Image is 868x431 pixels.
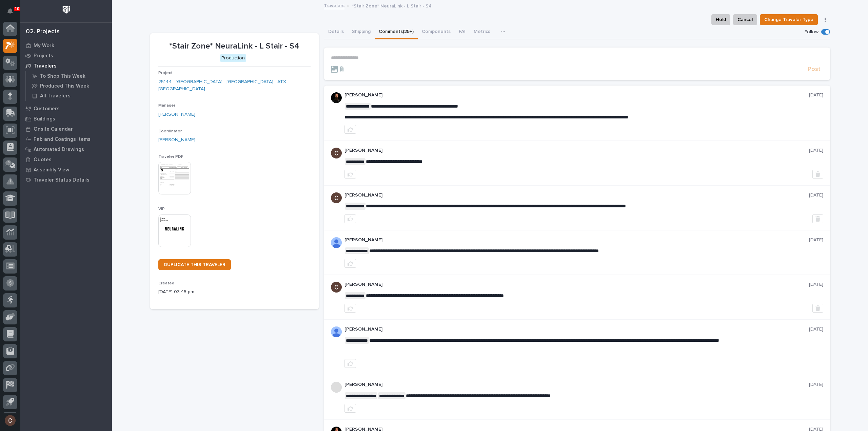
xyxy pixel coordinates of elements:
[34,136,91,143] p: Fab and Coatings Items
[331,92,342,103] img: zmKUmRVDQjmBLfnAs97p
[158,41,311,51] p: *Stair Zone* NeuraLink - L Stair - S4
[331,282,342,293] img: AGNmyxaji213nCK4JzPdPN3H3CMBhXDSA2tJ_sy3UIa5=s96-c
[809,326,823,332] p: [DATE]
[331,326,342,337] img: AOh14GjpcA6ydKGAvwfezp8OhN30Q3_1BHk5lQOeczEvCIoEuGETHm2tT-JUDAHyqffuBe4ae2BInEDZwLlH3tcCd_oYlV_i4...
[26,91,112,100] a: All Travelers
[737,16,753,24] span: Cancel
[344,192,809,198] p: [PERSON_NAME]
[164,262,225,267] span: DUPLICATE THIS TRAVELER
[158,129,182,133] span: Coordinator
[324,25,348,39] button: Details
[3,4,17,18] button: Notifications
[812,170,823,179] button: Delete post
[40,73,85,79] p: To Shop This Week
[344,214,356,223] button: like this post
[158,281,174,285] span: Created
[34,106,60,112] p: Customers
[26,71,112,81] a: To Shop This Week
[158,104,175,108] span: Manager
[158,155,183,159] span: Traveler PDF
[344,170,356,179] button: like this post
[418,25,455,39] button: Components
[344,304,356,313] button: like this post
[40,93,71,99] p: All Travelers
[344,404,356,413] button: like this post
[34,157,52,163] p: Quotes
[344,148,809,153] p: [PERSON_NAME]
[20,154,112,165] a: Quotes
[809,148,823,153] p: [DATE]
[8,8,17,19] div: Notifications10
[812,304,823,313] button: Delete post
[158,259,231,270] a: DUPLICATE THIS TRAVELER
[34,126,73,132] p: Onsite Calendar
[20,114,112,124] a: Buildings
[375,25,418,39] button: Comments (25+)
[331,192,342,203] img: AGNmyxaji213nCK4JzPdPN3H3CMBhXDSA2tJ_sy3UIa5=s96-c
[20,104,112,114] a: Customers
[344,259,356,268] button: like this post
[158,136,195,144] a: [PERSON_NAME]
[60,3,73,16] img: Workspace Logo
[20,144,112,154] a: Automated Drawings
[34,43,54,49] p: My Work
[3,413,17,428] button: users-avatar
[26,28,60,36] div: 02. Projects
[809,192,823,198] p: [DATE]
[455,25,470,39] button: FAI
[34,53,53,59] p: Projects
[20,124,112,134] a: Onsite Calendar
[20,175,112,185] a: Traveler Status Details
[220,54,246,62] div: Production
[764,16,813,24] span: Change Traveler Type
[809,382,823,388] p: [DATE]
[158,71,173,75] span: Project
[344,125,356,134] button: like this post
[34,116,55,122] p: Buildings
[344,382,809,388] p: [PERSON_NAME]
[809,92,823,98] p: [DATE]
[711,14,730,25] button: Hold
[760,14,818,25] button: Change Traveler Type
[20,134,112,144] a: Fab and Coatings Items
[805,29,818,35] p: Follow
[158,78,311,93] a: 25144 - [GEOGRAPHIC_DATA] - [GEOGRAPHIC_DATA] - ATX [GEOGRAPHIC_DATA]
[344,282,809,287] p: [PERSON_NAME]
[34,167,69,173] p: Assembly View
[344,326,809,332] p: [PERSON_NAME]
[20,40,112,51] a: My Work
[20,165,112,175] a: Assembly View
[34,177,90,183] p: Traveler Status Details
[158,207,165,211] span: VIP
[20,51,112,61] a: Projects
[809,282,823,287] p: [DATE]
[812,214,823,223] button: Delete post
[808,65,821,73] span: Post
[158,288,311,296] p: [DATE] 03:45 pm
[344,237,809,243] p: [PERSON_NAME]
[716,16,726,24] span: Hold
[470,25,494,39] button: Metrics
[344,359,356,368] button: like this post
[344,92,809,98] p: [PERSON_NAME]
[733,14,757,25] button: Cancel
[20,61,112,71] a: Travelers
[809,237,823,243] p: [DATE]
[352,2,432,9] p: *Stair Zone* NeuraLink - L Stair - S4
[34,147,84,153] p: Automated Drawings
[40,83,89,89] p: Produced This Week
[34,63,57,69] p: Travelers
[158,111,195,118] a: [PERSON_NAME]
[348,25,375,39] button: Shipping
[324,1,344,9] a: Travelers
[805,65,823,73] button: Post
[26,81,112,91] a: Produced This Week
[331,148,342,158] img: AGNmyxaji213nCK4JzPdPN3H3CMBhXDSA2tJ_sy3UIa5=s96-c
[15,6,19,11] p: 10
[331,237,342,248] img: AOh14GjpcA6ydKGAvwfezp8OhN30Q3_1BHk5lQOeczEvCIoEuGETHm2tT-JUDAHyqffuBe4ae2BInEDZwLlH3tcCd_oYlV_i4...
